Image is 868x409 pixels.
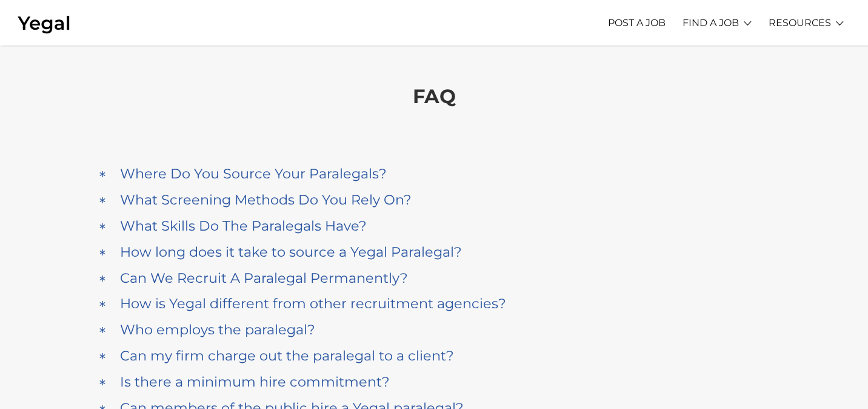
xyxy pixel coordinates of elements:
h4: What Screening Methods Do You Rely On? [120,192,412,208]
h4: How long does it take to source a Yegal Paralegal? [120,244,462,260]
a: Can We Recruit A Paralegal Permanently? [98,267,770,289]
a: RESOURCES [769,6,831,39]
a: How long does it take to source a Yegal Paralegal? [98,241,770,263]
a: What Skills Do The Paralegals Have? [98,215,770,237]
h4: Who employs the paralegal? [120,322,315,338]
h4: Can my firm charge out the paralegal to a client? [120,348,454,364]
a: Can my firm charge out the paralegal to a client? [98,345,770,367]
a: POST A JOB [608,6,666,39]
a: Where Do You Source Your Paralegals? [98,163,770,185]
a: What Screening Methods Do You Rely On? [98,189,770,211]
a: FIND A JOB [683,6,739,39]
a: How is Yegal different from other recruitment agencies? [98,292,770,315]
h4: What Skills Do The Paralegals Have? [120,218,367,234]
a: Who employs the paralegal? [98,319,770,341]
h4: Is there a minimum hire commitment? [120,374,390,390]
a: Is there a minimum hire commitment? [98,371,770,393]
h4: Where Do You Source Your Paralegals? [120,166,387,182]
h4: How is Yegal different from other recruitment agencies? [120,296,506,312]
h4: Can We Recruit A Paralegal Permanently? [120,270,408,286]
